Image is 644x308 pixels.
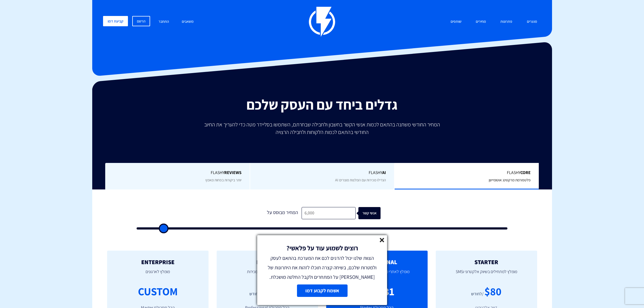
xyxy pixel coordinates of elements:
[178,16,198,28] a: משאבים
[335,178,386,182] span: הגדילו מכירות עם המלצות מוצרים AI
[258,170,386,176] span: Flashy
[96,97,548,112] h2: גדלים ביחד עם העסק שלכם
[444,259,529,265] h2: STARTER
[361,207,383,219] div: אנשי קשר
[113,170,242,176] span: Flashy
[496,16,516,28] a: פתרונות
[471,291,484,297] div: /לחודש
[484,284,501,299] div: $80
[263,207,302,219] div: המחיר מבוסס על
[225,259,310,265] h2: MASTER
[444,265,529,284] p: מומלץ למתחילים בשיווק אלקטרוני וSMS
[520,170,531,175] b: Core
[132,16,150,26] a: הרשם
[382,170,386,175] b: AI
[523,16,541,28] a: מוצרים
[403,170,531,176] span: Flashy
[447,16,465,28] a: שותפים
[200,121,444,136] p: המחיר החודשי משתנה בהתאם לכמות אנשי הקשר בחשבון ולחבילה שבחרתם, השתמשו בסליידר מטה כדי להעריך את ...
[224,170,242,175] b: REVIEWS
[138,284,178,299] div: CUSTOM
[472,16,490,28] a: מחירים
[115,259,200,265] h2: ENTERPRISE
[225,265,310,284] p: מומלץ לצוותי שיווק ומכירות
[489,178,531,182] span: פלטפורמת מרקטינג אוטומיישן
[115,265,200,284] p: מומלץ לארגונים
[154,16,173,28] a: התחבר
[249,291,262,297] div: /לחודש
[103,16,128,26] a: קביעת דמו
[205,178,242,182] span: יותר ביקורות בפחות מאמץ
